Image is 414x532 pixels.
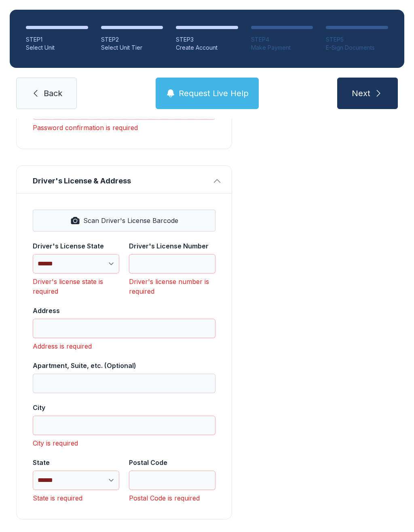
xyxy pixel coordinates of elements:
[176,36,238,44] div: STEP 3
[326,36,388,44] div: STEP 5
[17,166,232,193] button: Driver's License & Address
[33,374,215,393] input: Apartment, Suite, etc. (Optional)
[101,44,163,52] div: Select Unit Tier
[33,341,215,351] div: Address is required
[33,277,119,296] div: Driver's license state is required
[33,175,209,187] span: Driver's License & Address
[129,471,215,490] input: Postal Code
[101,36,163,44] div: STEP 2
[33,254,119,273] select: Driver's License State
[129,241,215,251] div: Driver's License Number
[129,458,215,467] div: Postal Code
[33,306,215,315] div: Address
[44,88,62,99] span: Back
[33,403,215,412] div: City
[33,319,215,338] input: Address
[251,44,313,52] div: Make Payment
[176,44,238,52] div: Create Account
[33,416,215,435] input: City
[129,277,215,296] div: Driver's license number is required
[129,493,215,503] div: Postal Code is required
[26,36,88,44] div: STEP 1
[33,361,215,370] div: Apartment, Suite, etc. (Optional)
[33,241,119,251] div: Driver's License State
[33,471,119,490] select: State
[33,493,119,503] div: State is required
[326,44,388,52] div: E-Sign Documents
[33,438,215,448] div: City is required
[251,36,313,44] div: STEP 4
[33,458,119,467] div: State
[33,123,215,132] div: Password confirmation is required
[26,44,88,52] div: Select Unit
[352,88,370,99] span: Next
[83,216,178,225] span: Scan Driver's License Barcode
[129,254,215,273] input: Driver's License Number
[179,88,249,99] span: Request Live Help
